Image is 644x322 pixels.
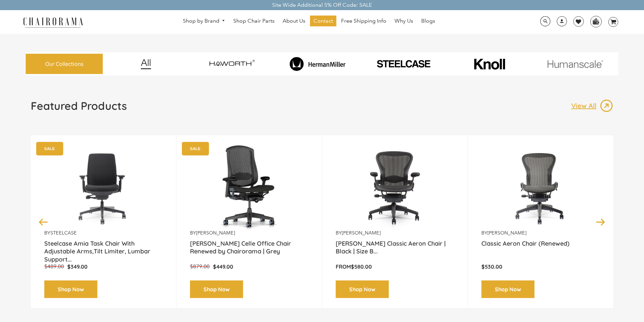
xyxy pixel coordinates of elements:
span: $489.00 [44,263,64,270]
a: Our Collections [26,54,103,74]
a: [PERSON_NAME] [487,230,526,236]
p: View All [571,101,600,110]
button: Next [595,216,606,228]
text: SALE [190,146,200,151]
span: About Us [283,18,305,25]
img: image_13.png [600,99,613,113]
p: by [481,230,600,236]
a: [PERSON_NAME] Classic Aeron Chair | Black | Size B... [336,240,454,256]
a: Featured Products [31,99,127,118]
nav: DesktopNavigation [116,16,502,28]
img: PHOTO-2024-07-09-00-53-10-removebg-preview.png [362,59,445,69]
img: Herman Miller Celle Office Chair Renewed by Chairorama | Grey - chairorama [190,145,308,230]
a: Shop by Brand [180,16,229,26]
button: Previous [38,216,49,228]
a: Free Shipping Info [338,16,390,26]
img: Herman Miller Classic Aeron Chair | Black | Size B (Renewed) - chairorama [336,145,454,230]
img: image_8_173eb7e0-7579-41b4-bc8e-4ba0b8ba93e8.png [276,57,359,71]
a: Shop Now [190,280,243,298]
img: Classic Aeron Chair (Renewed) - chairorama [481,145,600,230]
p: From [336,263,454,270]
a: Why Us [391,16,416,26]
img: image_10_1.png [459,58,520,70]
span: Contact [313,18,333,25]
img: WhatsApp_Image_2024-07-12_at_16.23.01.webp [591,16,601,26]
span: $879.00 [190,263,210,270]
p: by [336,230,454,236]
a: Herman Miller Celle Office Chair Renewed by Chairorama | Grey - chairorama Herman Miller Celle Of... [190,145,308,230]
a: Classic Aeron Chair (Renewed) - chairorama Classic Aeron Chair (Renewed) - chairorama [481,145,600,230]
img: image_7_14f0750b-d084-457f-979a-a1ab9f6582c4.png [190,54,273,74]
p: by [44,230,163,236]
p: by [190,230,308,236]
a: Steelcase [50,230,77,236]
span: Free Shipping Info [341,18,386,25]
span: $349.00 [67,263,88,270]
a: Shop Now [44,280,97,298]
a: Contact [310,16,336,26]
img: chairorama [19,16,87,28]
a: Steelcase Amia Task Chair With Adjustable Arms,Tilt Limiter, Lumbar Support... [44,240,163,256]
a: Blogs [418,16,438,26]
img: image_12.png [127,59,165,69]
span: $580.00 [351,263,372,270]
a: [PERSON_NAME] [196,230,235,236]
a: Herman Miller Classic Aeron Chair | Black | Size B (Renewed) - chairorama Herman Miller Classic A... [336,145,454,230]
a: [PERSON_NAME] [342,230,381,236]
span: Why Us [395,18,413,25]
text: SALE [44,146,55,151]
a: Shop Now [336,280,389,298]
img: Amia Chair by chairorama.com [44,145,163,230]
a: Classic Aeron Chair (Renewed) [481,240,600,256]
img: image_11.png [534,60,617,68]
span: Blogs [421,18,435,25]
span: $449.00 [213,263,233,270]
h1: Featured Products [31,99,127,113]
span: $530.00 [481,263,502,270]
a: [PERSON_NAME] Celle Office Chair Renewed by Chairorama | Grey [190,240,308,256]
a: Amia Chair by chairorama.com Renewed Amia Chair chairorama.com [44,145,163,230]
a: Shop Chair Parts [230,16,278,26]
a: Shop Now [481,280,534,298]
span: Shop Chair Parts [233,18,275,25]
a: View All [571,99,613,113]
a: About Us [279,16,309,26]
